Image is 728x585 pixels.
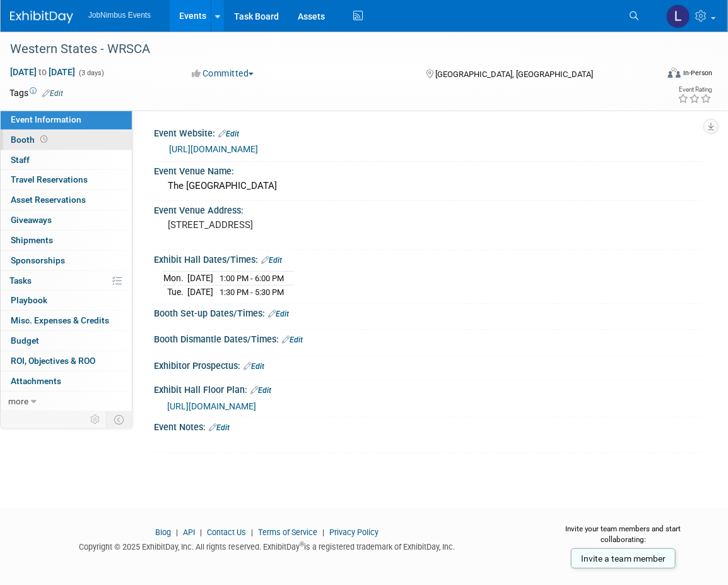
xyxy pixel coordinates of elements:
[107,411,132,428] td: Toggle Event Tabs
[319,528,327,537] span: |
[258,528,317,537] a: Terms of Service
[1,311,132,330] a: Misc. Expenses & Credits
[666,4,690,28] img: Laly Matos
[154,418,703,434] div: Event Notes:
[282,335,303,344] a: Edit
[173,528,181,537] span: |
[1,331,132,351] a: Budget
[11,155,30,165] span: Staff
[37,67,49,77] span: to
[163,272,187,286] td: Mon.
[154,250,703,267] div: Exhibit Hall Dates/Times:
[244,362,264,371] a: Edit
[6,38,643,61] div: Western States - WRSCA
[85,411,107,428] td: Personalize Event Tab Strip
[8,396,28,406] span: more
[1,291,132,310] a: Playbook
[207,528,246,537] a: Contact Us
[9,538,525,553] div: Copyright © 2025 ExhibitDay, Inc. All rights reserved. ExhibitDay is a registered trademark of Ex...
[42,89,63,98] a: Edit
[250,386,271,395] a: Edit
[154,124,703,140] div: Event Website:
[209,423,230,432] a: Edit
[218,130,239,138] a: Edit
[11,315,109,325] span: Misc. Expenses & Credits
[155,528,171,537] a: Blog
[11,356,95,366] span: ROI, Objectives & ROO
[11,195,86,205] span: Asset Reservations
[1,150,132,170] a: Staff
[9,87,63,99] td: Tags
[9,275,32,286] span: Tasks
[1,210,132,230] a: Giveaways
[154,201,703,217] div: Event Venue Address:
[163,176,693,196] div: The [GEOGRAPHIC_DATA]
[1,251,132,270] a: Sponsorships
[268,310,289,318] a: Edit
[436,69,594,79] span: [GEOGRAPHIC_DATA], [GEOGRAPHIC_DATA]
[88,11,151,20] span: JobNimbus Events
[1,371,132,391] a: Attachments
[187,272,213,286] td: [DATE]
[10,11,73,23] img: ExhibitDay
[1,110,132,130] a: Event Information
[11,215,52,225] span: Giveaways
[11,376,61,386] span: Attachments
[11,335,39,346] span: Budget
[544,524,703,553] div: Invite your team members and start collaborating:
[154,356,703,373] div: Exhibitor Prospectus:
[220,287,284,297] span: 1:30 PM - 5:30 PM
[248,528,256,537] span: |
[11,114,81,124] span: Event Information
[1,231,132,250] a: Shipments
[11,295,47,305] span: Playbook
[38,135,50,144] span: Booth not reserved yet
[187,286,213,299] td: [DATE]
[197,528,205,537] span: |
[11,135,50,145] span: Booth
[1,130,132,150] a: Booth
[11,235,53,245] span: Shipments
[683,68,712,78] div: In-Person
[187,67,259,80] button: Committed
[678,87,712,93] div: Event Rating
[154,380,703,397] div: Exhibit Hall Floor Plan:
[154,304,703,320] div: Booth Set-up Dates/Times:
[163,286,187,299] td: Tue.
[11,174,88,184] span: Travel Reservations
[183,528,195,537] a: API
[9,66,76,78] span: [DATE] [DATE]
[1,190,132,210] a: Asset Reservations
[1,170,132,190] a: Travel Reservations
[154,162,703,178] div: Event Venue Name:
[1,351,132,371] a: ROI, Objectives & ROO
[168,219,369,231] pre: [STREET_ADDRESS]
[668,68,681,78] img: Format-Inperson.png
[78,69,104,77] span: (3 days)
[300,541,304,548] sup: ®
[167,401,256,411] a: [URL][DOMAIN_NAME]
[1,271,132,291] a: Tasks
[220,274,284,283] span: 1:00 PM - 6:00 PM
[261,256,282,265] a: Edit
[11,255,65,265] span: Sponsorships
[571,548,676,569] a: Invite a team member
[603,66,712,85] div: Event Format
[329,528,379,537] a: Privacy Policy
[154,330,703,346] div: Booth Dismantle Dates/Times:
[169,144,258,154] a: [URL][DOMAIN_NAME]
[1,392,132,411] a: more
